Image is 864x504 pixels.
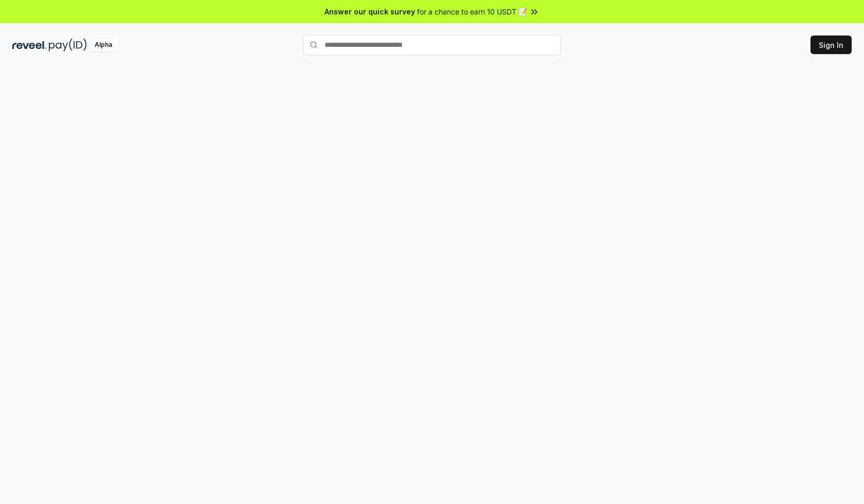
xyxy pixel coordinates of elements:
[325,6,415,17] span: Answer our quick survey
[811,36,852,54] button: Sign In
[89,39,118,51] div: Alpha
[417,6,527,17] span: for a chance to earn 10 USDT 📝
[49,39,87,51] img: pay_id
[12,39,47,51] img: reveel_dark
